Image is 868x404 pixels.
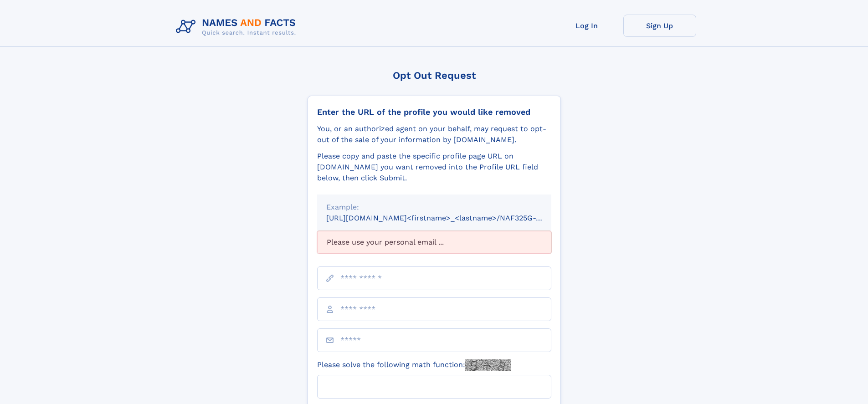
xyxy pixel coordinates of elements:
img: Logo Names and Facts [172,15,303,39]
label: Please solve the following math function: [317,359,511,371]
div: You, or an authorized agent on your behalf, may request to opt-out of the sale of your informatio... [317,123,551,145]
div: Enter the URL of the profile you would like removed [317,107,551,117]
div: Opt Out Request [308,70,561,81]
div: Please copy and paste the specific profile page URL on [DOMAIN_NAME] you want removed into the Pr... [317,151,551,184]
small: [URL][DOMAIN_NAME]<firstname>_<lastname>/NAF325G-xxxxxxxx [326,214,569,222]
a: Log In [550,15,623,37]
div: Please use your personal email ... [317,231,551,254]
div: Example: [326,202,542,213]
a: Sign Up [623,15,696,37]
